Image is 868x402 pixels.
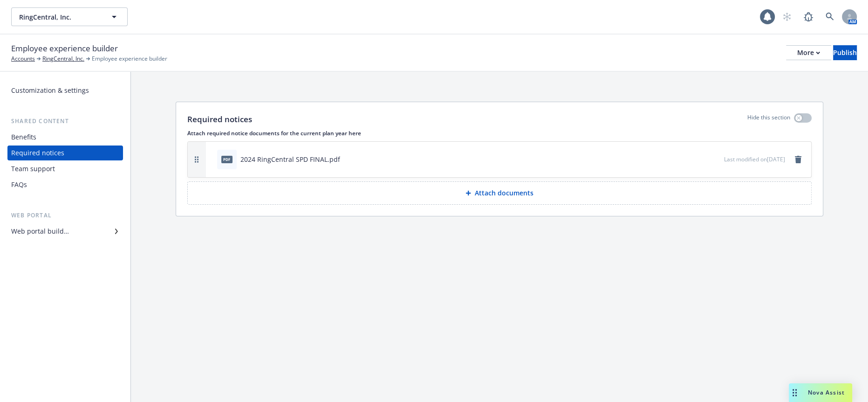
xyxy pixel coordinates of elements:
[7,117,123,126] div: Shared content
[92,55,167,63] span: Employee experience builder
[833,45,857,60] button: Publish
[11,130,36,145] div: Benefits
[475,188,533,198] p: Attach documents
[221,156,232,163] span: pdf
[11,7,128,26] button: RingCentral, Inc.
[7,224,123,239] a: Web portal builder
[7,130,123,145] a: Benefits
[11,161,55,176] div: Team support
[187,129,812,137] p: Attach required notice documents for the current plan year here
[11,224,69,239] div: Web portal builder
[7,177,123,192] a: FAQs
[833,46,857,60] div: Publish
[240,154,340,164] div: 2024 RingCentral SPD FINAL.pdf
[808,388,845,396] span: Nova Assist
[11,83,89,98] div: Customization & settings
[11,177,27,192] div: FAQs
[7,161,123,176] a: Team support
[7,83,123,98] a: Customization & settings
[778,7,796,26] a: Start snowing
[11,146,64,160] div: Required notices
[789,383,800,402] div: Drag to move
[7,146,123,160] a: Required notices
[793,154,804,165] a: remove
[799,7,818,26] a: Report a Bug
[797,46,820,60] div: More
[697,154,704,164] button: download file
[11,55,35,63] a: Accounts
[19,12,100,22] span: RingCentral, Inc.
[11,42,118,55] span: Employee experience builder
[712,154,720,164] button: preview file
[42,55,84,63] a: RingCentral, Inc.
[724,155,785,163] span: Last modified on [DATE]
[789,383,852,402] button: Nova Assist
[820,7,839,26] a: Search
[187,181,812,205] button: Attach documents
[187,113,252,125] p: Required notices
[786,45,831,60] button: More
[747,113,790,125] p: Hide this section
[7,211,123,220] div: Web portal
